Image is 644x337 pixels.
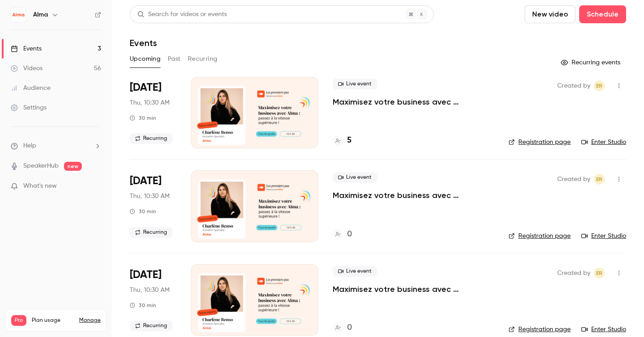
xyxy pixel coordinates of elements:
[130,302,156,309] div: 30 min
[130,208,156,215] div: 30 min
[581,138,626,147] a: Enter Studio
[130,174,161,188] span: [DATE]
[79,317,101,324] a: Manage
[130,98,169,107] span: Thu, 10:30 AM
[596,174,602,185] span: ER
[90,182,101,190] iframe: Noticeable Trigger
[347,322,352,334] h4: 0
[130,133,173,144] span: Recurring
[130,264,177,336] div: Oct 16 Thu, 10:30 AM (Europe/Paris)
[64,162,82,171] span: new
[579,5,626,23] button: Schedule
[130,38,157,48] h1: Events
[347,228,352,240] h4: 0
[130,77,177,148] div: Oct 2 Thu, 10:30 AM (Europe/Paris)
[130,170,177,242] div: Oct 9 Thu, 10:30 AM (Europe/Paris)
[596,268,602,278] span: ER
[11,103,47,112] div: Settings
[130,268,161,282] span: [DATE]
[168,52,181,66] button: Past
[508,232,571,240] a: Registration page
[130,320,173,331] span: Recurring
[33,10,48,19] h6: Alma
[130,80,161,95] span: [DATE]
[347,135,352,147] h4: 5
[596,80,602,91] span: ER
[130,227,173,238] span: Recurring
[23,141,36,151] span: Help
[333,190,494,201] a: Maximisez votre business avec [PERSON_NAME] : passez à la vitesse supérieure !
[11,44,42,53] div: Events
[581,325,626,334] a: Enter Studio
[508,325,571,334] a: Registration page
[333,172,377,183] span: Live event
[188,52,218,66] button: Recurring
[581,232,626,240] a: Enter Studio
[557,268,590,278] span: Created by
[557,174,590,185] span: Created by
[508,138,571,147] a: Registration page
[333,266,377,277] span: Live event
[11,141,101,151] li: help-dropdown-opener
[594,268,605,278] span: Eric ROMER
[130,286,169,295] span: Thu, 10:30 AM
[333,228,352,240] a: 0
[333,79,377,89] span: Live event
[32,317,74,324] span: Plan usage
[130,192,169,201] span: Thu, 10:30 AM
[23,161,59,171] a: SpeakerHub
[11,315,26,326] span: Pro
[333,284,494,295] a: Maximisez votre business avec [PERSON_NAME] : passez à la vitesse supérieure !
[594,174,605,185] span: Eric ROMER
[11,84,51,93] div: Audience
[333,97,494,107] a: Maximisez votre business avec [PERSON_NAME] : passez à la vitesse supérieure !
[23,181,57,191] span: What's new
[333,322,352,334] a: 0
[525,5,576,23] button: New video
[11,64,42,73] div: Videos
[130,52,161,66] button: Upcoming
[557,80,590,91] span: Created by
[557,55,626,70] button: Recurring events
[130,114,156,122] div: 30 min
[333,135,352,147] a: 5
[594,80,605,91] span: Eric ROMER
[137,10,227,19] div: Search for videos or events
[11,8,25,22] img: Alma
